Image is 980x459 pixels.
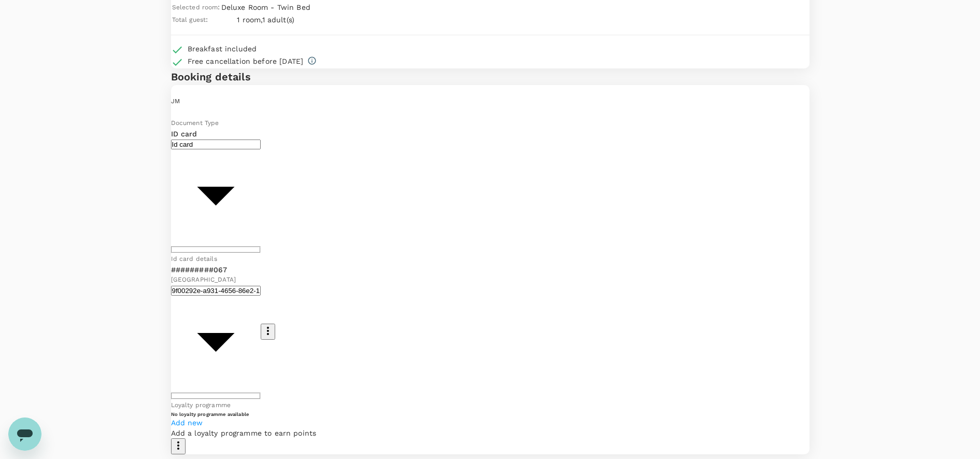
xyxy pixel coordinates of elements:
[171,419,203,427] span: Add new
[171,98,180,105] span: JM
[171,255,217,262] span: Id card details
[218,3,220,11] span: :
[172,4,218,11] span: Selected room
[171,119,219,127] span: Document Type
[171,107,809,117] p: JOHAR
[171,411,317,418] h6: No loyalty programme available
[221,15,310,25] p: 1 room , 1 adult(s)
[188,44,257,54] div: Breakfast included
[206,15,208,23] span: :
[307,56,317,65] svg: Full refund before 2025-10-10 00:00 Cancelation after 2025-10-10 00:00, cancelation fee of MYR 67...
[188,56,304,66] div: Free cancellation before [DATE]
[171,265,261,285] div: #########067[GEOGRAPHIC_DATA]
[172,16,206,23] span: Total guest
[8,418,41,451] iframe: Button to launch messaging window
[171,275,261,285] span: [GEOGRAPHIC_DATA]
[171,68,809,85] h6: Booking details
[221,2,310,12] p: Deluxe Room - Twin Bed
[171,401,231,409] span: Loyalty programme
[171,429,317,437] span: Add a loyalty programme to earn points
[171,129,261,139] p: ID card
[171,265,261,275] p: #########067
[171,86,223,94] span: Lead traveller :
